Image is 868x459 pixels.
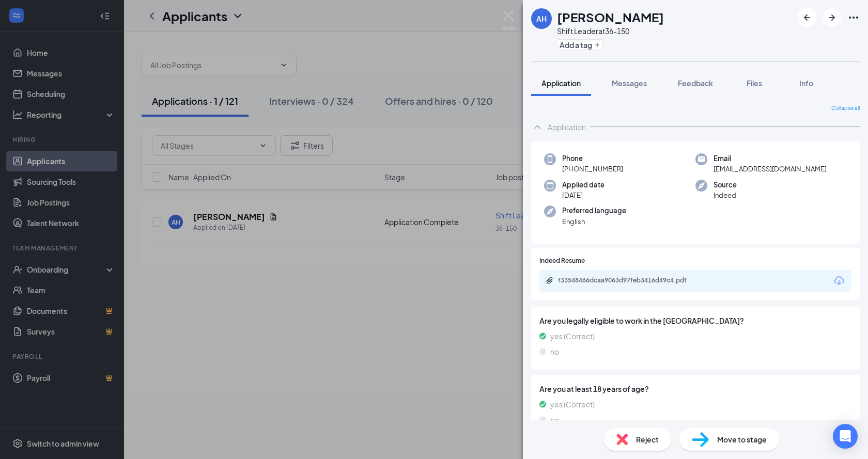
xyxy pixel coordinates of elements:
[714,180,737,190] span: Source
[562,216,626,227] span: English
[798,8,816,27] button: ArrowLeftNew
[557,8,664,26] h1: [PERSON_NAME]
[550,330,595,342] span: yes (Correct)
[847,11,860,24] svg: Ellipses
[717,434,767,445] span: Move to stage
[558,276,703,284] div: f33548466dcaa9063d97feb3416d49c4.pdf
[801,11,813,24] svg: ArrowLeftNew
[636,434,659,445] span: Reject
[539,383,851,394] span: Are you at least 18 years of age?
[557,39,603,50] button: PlusAdd a tag
[541,78,581,88] span: Application
[799,78,813,88] span: Info
[833,275,845,287] svg: Download
[831,104,860,113] span: Collapse all
[747,78,762,88] span: Files
[557,26,664,36] div: Shift Leader at 36-150
[714,164,827,174] span: [EMAIL_ADDRESS][DOMAIN_NAME]
[678,78,713,88] span: Feedback
[594,42,600,48] svg: Plus
[562,164,623,174] span: [PHONE_NUMBER]
[562,205,626,216] span: Preferred language
[714,190,737,200] span: Indeed
[714,153,827,164] span: Email
[562,180,605,190] span: Applied date
[546,276,713,286] a: Paperclipf33548466dcaa9063d97feb3416d49c4.pdf
[826,11,838,24] svg: ArrowRight
[550,346,559,357] span: no
[612,78,647,88] span: Messages
[548,122,586,132] div: Application
[562,153,623,164] span: Phone
[562,190,605,200] span: [DATE]
[823,8,841,27] button: ArrowRight
[536,13,547,24] div: AH
[539,315,851,326] span: Are you legally eligible to work in the [GEOGRAPHIC_DATA]?
[550,399,595,410] span: yes (Correct)
[531,121,544,133] svg: ChevronUp
[539,256,585,266] span: Indeed Resume
[550,414,559,425] span: no
[546,276,554,284] svg: Paperclip
[833,424,858,449] div: Open Intercom Messenger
